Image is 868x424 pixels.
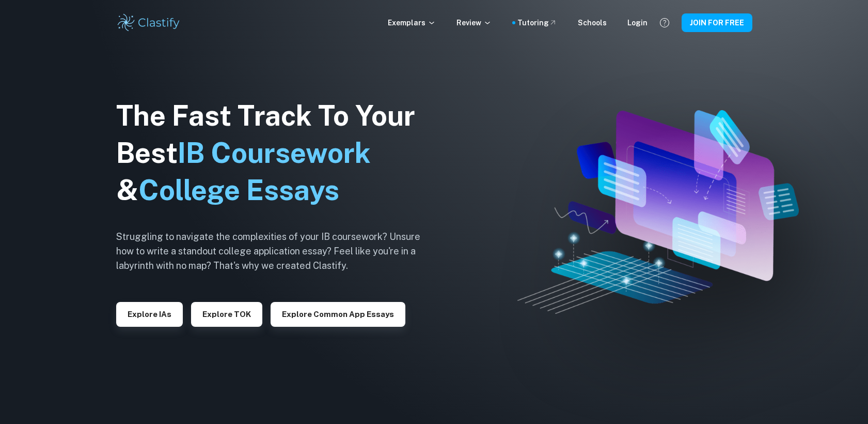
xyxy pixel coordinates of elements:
[138,174,339,206] span: College Essays
[627,17,648,28] a: Login
[271,302,405,327] button: Explore Common App essays
[116,12,182,33] img: Clastify logo
[517,17,557,28] a: Tutoring
[682,13,752,32] button: JOIN FOR FREE
[191,309,262,319] a: Explore TOK
[178,137,371,169] span: IB Coursework
[116,302,183,327] button: Explore IAs
[456,17,492,28] p: Review
[517,110,798,314] img: Clastify hero
[116,230,436,273] h6: Struggling to navigate the complexities of your IB coursework? Unsure how to write a standout col...
[116,309,183,319] a: Explore IAs
[191,302,262,327] button: Explore TOK
[271,309,405,319] a: Explore Common App essays
[578,17,607,28] a: Schools
[116,97,436,209] h1: The Fast Track To Your Best &
[656,14,673,32] button: Help and Feedback
[388,17,436,28] p: Exemplars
